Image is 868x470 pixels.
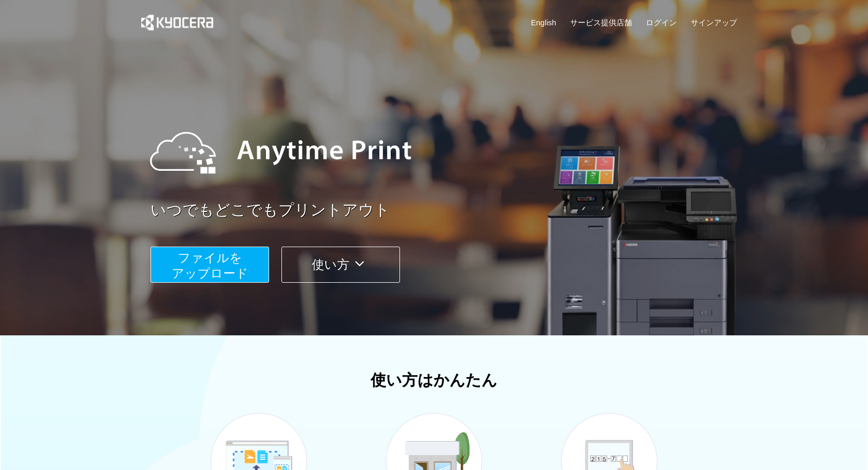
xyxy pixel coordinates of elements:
[570,17,632,28] a: サービス提供店舗
[151,199,743,221] a: いつでもどこでもプリントアウト
[531,17,556,28] a: English
[172,251,248,280] span: ファイルを ​​アップロード
[151,247,269,283] button: ファイルを​​アップロード
[646,17,677,28] a: ログイン
[691,17,737,28] a: サインアップ
[281,247,400,283] button: 使い方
